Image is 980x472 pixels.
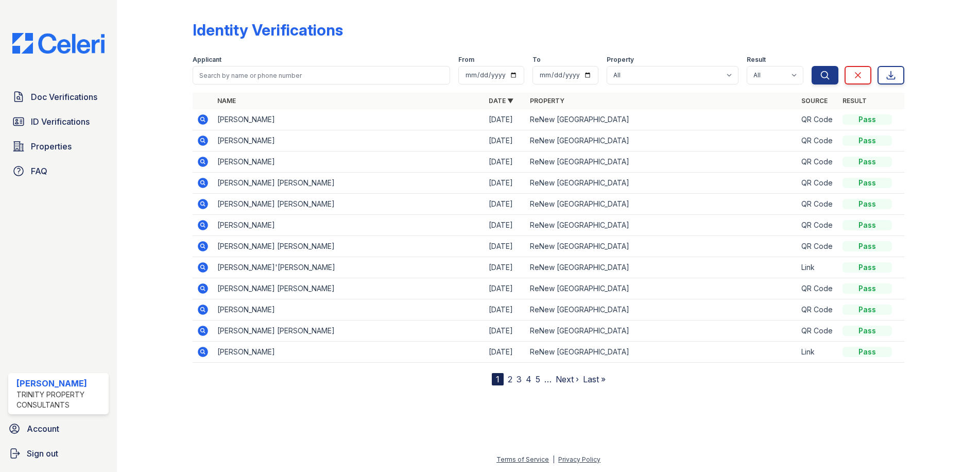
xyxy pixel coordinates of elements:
td: ReNew [GEOGRAPHIC_DATA] [526,109,797,130]
td: [DATE] [485,151,526,173]
input: Search by name or phone number [193,66,450,85]
td: ReNew [GEOGRAPHIC_DATA] [526,194,797,215]
a: Next › [556,374,579,384]
div: [PERSON_NAME] [16,377,105,390]
td: QR Code [797,151,838,173]
span: FAQ [31,165,47,177]
a: Properties [8,136,109,157]
a: Source [801,97,828,105]
td: QR Code [797,299,838,321]
a: FAQ [8,161,109,181]
td: ReNew [GEOGRAPHIC_DATA] [526,236,797,257]
a: Property [530,97,564,105]
td: [PERSON_NAME] [213,342,485,363]
td: [DATE] [485,342,526,363]
td: QR Code [797,109,838,130]
a: ID Verifications [8,111,109,132]
img: CE_Logo_Blue-a8612792a0a2168367f1c8372b55b34899dd931a85d93a1a3d3e32e68fde9ad4.png [4,33,113,54]
div: Trinity Property Consultants [16,390,105,410]
div: Pass [843,178,892,188]
a: 3 [517,374,522,384]
div: | [553,456,555,463]
td: ReNew [GEOGRAPHIC_DATA] [526,215,797,236]
td: [PERSON_NAME] [PERSON_NAME] [213,236,485,257]
div: Pass [843,241,892,251]
td: [DATE] [485,194,526,215]
td: QR Code [797,130,838,151]
span: ID Verifications [31,115,90,128]
div: Pass [843,157,892,167]
td: [DATE] [485,278,526,299]
td: [PERSON_NAME] [PERSON_NAME] [213,321,485,342]
td: [DATE] [485,215,526,236]
td: [PERSON_NAME] [213,151,485,173]
div: Pass [843,326,892,336]
a: Name [217,97,236,105]
div: Pass [843,199,892,209]
td: [PERSON_NAME] [213,299,485,321]
td: [DATE] [485,130,526,151]
td: ReNew [GEOGRAPHIC_DATA] [526,151,797,173]
a: 4 [526,374,531,384]
td: QR Code [797,215,838,236]
td: [PERSON_NAME]'[PERSON_NAME] [213,257,485,278]
div: Pass [843,220,892,230]
td: [PERSON_NAME] [213,130,485,151]
span: … [544,373,552,385]
span: Properties [31,140,72,153]
a: 2 [508,374,512,384]
td: [DATE] [485,109,526,130]
div: Pass [843,347,892,357]
label: Applicant [193,56,221,64]
td: QR Code [797,173,838,194]
span: Sign out [27,447,58,460]
td: Link [797,342,838,363]
div: 1 [492,373,504,385]
td: ReNew [GEOGRAPHIC_DATA] [526,321,797,342]
a: Terms of Service [496,456,549,463]
td: [PERSON_NAME] [213,215,485,236]
td: ReNew [GEOGRAPHIC_DATA] [526,173,797,194]
td: [PERSON_NAME] [PERSON_NAME] [213,194,485,215]
td: [DATE] [485,257,526,278]
td: [PERSON_NAME] [213,109,485,130]
td: [DATE] [485,173,526,194]
a: Account [4,418,113,439]
td: Link [797,257,838,278]
a: Doc Verifications [8,87,109,107]
label: To [532,56,541,64]
div: Pass [843,136,892,146]
td: ReNew [GEOGRAPHIC_DATA] [526,299,797,321]
td: [DATE] [485,236,526,257]
a: Privacy Policy [558,456,600,463]
div: Pass [843,262,892,273]
td: QR Code [797,194,838,215]
td: QR Code [797,236,838,257]
span: Account [27,423,59,435]
td: [DATE] [485,299,526,321]
td: QR Code [797,278,838,299]
td: ReNew [GEOGRAPHIC_DATA] [526,342,797,363]
td: [PERSON_NAME] [PERSON_NAME] [213,278,485,299]
div: Pass [843,114,892,125]
div: Identity Verifications [193,21,343,39]
a: Last » [583,374,606,384]
div: Pass [843,305,892,315]
td: QR Code [797,321,838,342]
td: ReNew [GEOGRAPHIC_DATA] [526,130,797,151]
a: Date ▼ [489,97,513,105]
td: ReNew [GEOGRAPHIC_DATA] [526,257,797,278]
label: Result [747,56,766,64]
span: Doc Verifications [31,91,97,103]
div: Pass [843,283,892,294]
a: Sign out [4,443,113,464]
a: Result [843,97,867,105]
label: From [458,56,474,64]
a: 5 [536,374,540,384]
label: Property [607,56,634,64]
td: [PERSON_NAME] [PERSON_NAME] [213,173,485,194]
td: ReNew [GEOGRAPHIC_DATA] [526,278,797,299]
td: [DATE] [485,321,526,342]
